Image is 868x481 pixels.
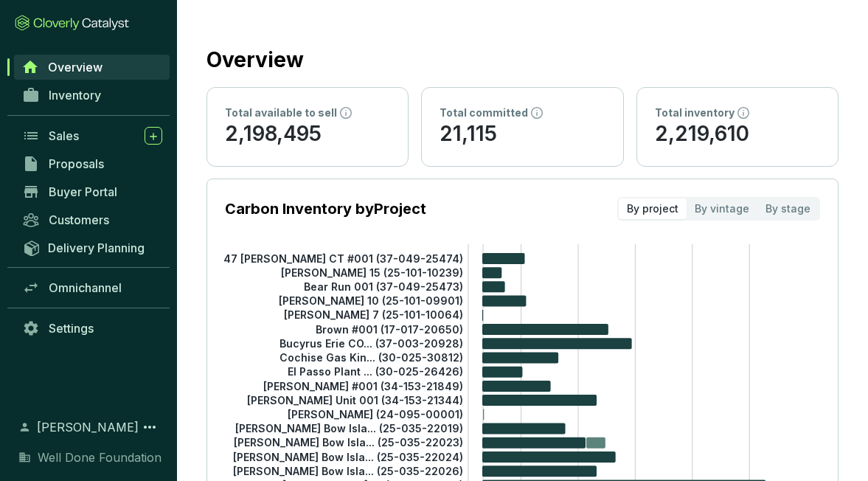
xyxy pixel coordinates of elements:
a: Inventory [15,83,170,108]
tspan: [PERSON_NAME] Bow Isla... (25-035-22023) [234,436,463,449]
tspan: [PERSON_NAME] (24-095-00001) [288,408,463,421]
tspan: Bear Run 001 (37-049-25473) [304,280,463,293]
tspan: 47 [PERSON_NAME] CT #001 (37-049-25474) [223,252,463,264]
span: Sales [49,128,79,143]
a: Customers [15,207,170,232]
a: Proposals [15,151,170,176]
span: Overview [48,60,103,75]
tspan: [PERSON_NAME] 7 (25-101-10064) [284,308,463,321]
span: Inventory [49,88,101,103]
tspan: [PERSON_NAME] Unit 001 (34-153-21344) [247,394,463,406]
a: Delivery Planning [15,235,170,260]
a: Overview [14,55,170,80]
tspan: [PERSON_NAME] Bow Isla... (25-035-22024) [233,450,463,463]
a: Settings [15,316,170,341]
div: segmented control [617,197,820,221]
a: Omnichannel [15,275,170,300]
tspan: Cochise Gas Kin... (30-025-30812) [280,351,463,364]
p: 21,115 [440,120,605,148]
p: Total available to sell [225,105,337,120]
tspan: [PERSON_NAME] Bow Isla... (25-035-22026) [233,465,463,477]
tspan: [PERSON_NAME] Bow Isla... (25-035-22019) [235,422,463,435]
span: Well Done Foundation [38,449,162,466]
span: Settings [49,321,94,336]
tspan: [PERSON_NAME] 10 (25-101-09901) [279,294,463,307]
div: By stage [757,198,819,219]
span: Buyer Portal [49,184,117,199]
p: Carbon Inventory by Project [225,198,426,219]
p: 2,219,610 [655,120,820,148]
span: Proposals [49,156,104,171]
tspan: Bucyrus Erie CO... (37-003-20928) [280,337,463,350]
div: By project [619,198,687,219]
tspan: [PERSON_NAME] #001 (34-153-21849) [263,379,463,392]
span: Customers [49,212,109,227]
a: Sales [15,123,170,148]
p: Total committed [440,105,528,120]
tspan: [PERSON_NAME] 15 (25-101-10239) [281,266,463,279]
h2: Overview [206,44,304,75]
span: Delivery Planning [48,240,145,255]
tspan: Brown #001 (17-017-20650) [316,322,463,335]
a: Buyer Portal [15,179,170,204]
tspan: El Passo Plant ... (30-025-26426) [288,365,463,378]
span: [PERSON_NAME] [37,418,139,436]
p: 2,198,495 [225,120,390,148]
span: Omnichannel [49,280,122,295]
p: Total inventory [655,105,735,120]
div: By vintage [687,198,757,219]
